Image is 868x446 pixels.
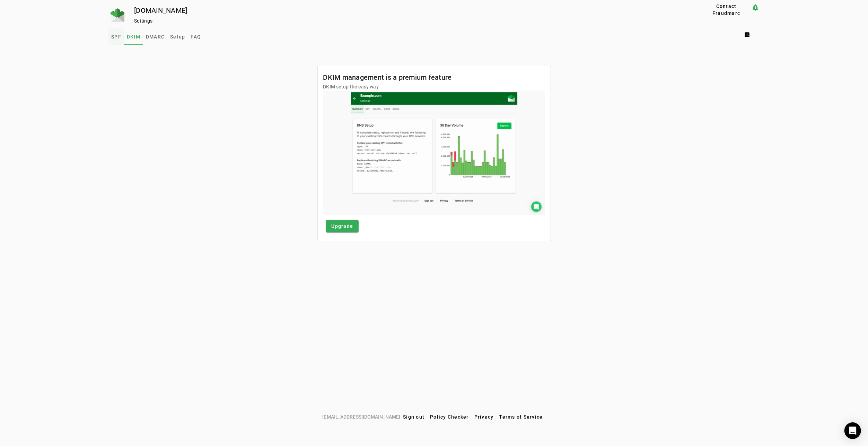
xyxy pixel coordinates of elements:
button: Privacy [472,411,497,423]
span: DMARC [146,34,165,39]
div: [DOMAIN_NAME] [134,7,680,14]
span: Terms of Service [499,414,543,420]
span: SPF [111,34,121,39]
a: Setup [167,28,188,45]
a: DMARC [143,28,167,45]
button: Upgrade [326,220,359,232]
img: dkim.gif [323,91,545,215]
span: Policy Checker [430,414,469,420]
a: DKIM [124,28,143,45]
span: Contact Fraudmarc [704,3,748,17]
span: Sign out [403,414,424,420]
button: Terms of Service [497,411,546,423]
img: Fraudmarc Logo [111,8,124,22]
span: Upgrade [332,223,353,230]
span: FAQ [191,34,201,39]
div: Settings [134,17,680,24]
button: Sign out [400,411,427,423]
span: Setup [170,34,185,39]
a: SPF [108,28,124,45]
span: Privacy [474,414,494,420]
mat-card-title: DKIM management is a premium feature [323,72,452,83]
span: [EMAIL_ADDRESS][DOMAIN_NAME] [322,413,400,421]
button: Policy Checker [427,411,472,423]
a: FAQ [188,28,204,45]
span: DKIM [127,34,140,39]
mat-icon: notification_important [751,3,760,12]
div: Open Intercom Messenger [844,422,861,439]
mat-card-subtitle: DKIM setup the easy way [323,83,452,91]
button: Contact Fraudmarc [702,3,751,16]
